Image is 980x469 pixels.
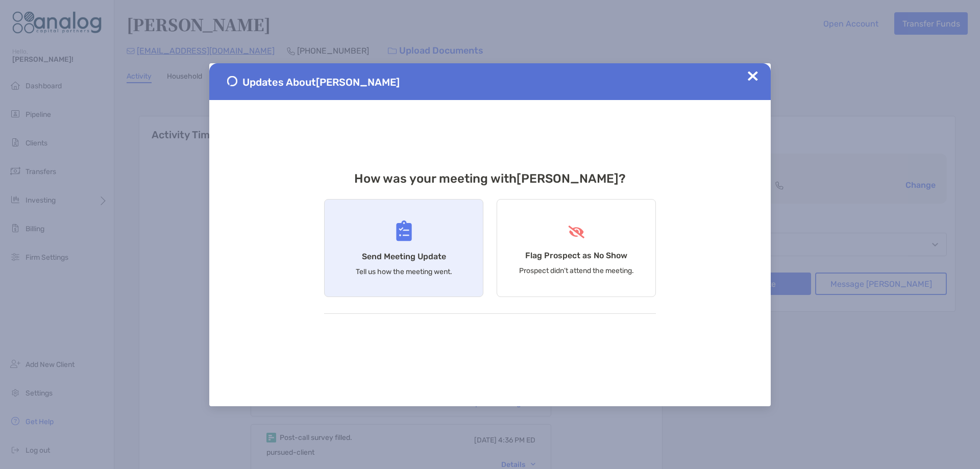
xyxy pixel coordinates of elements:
img: Flag Prospect as No Show [567,226,586,238]
p: Prospect didn’t attend the meeting. [519,266,634,275]
p: Tell us how the meeting went. [356,267,452,276]
h4: Flag Prospect as No Show [525,251,627,260]
img: Send Meeting Update 1 [227,76,237,86]
h3: How was your meeting with [PERSON_NAME] ? [324,171,656,186]
img: Send Meeting Update [396,220,412,241]
span: Updates About [PERSON_NAME] [242,76,400,88]
h4: Send Meeting Update [362,252,446,261]
img: Close Updates Zoe [748,71,758,81]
